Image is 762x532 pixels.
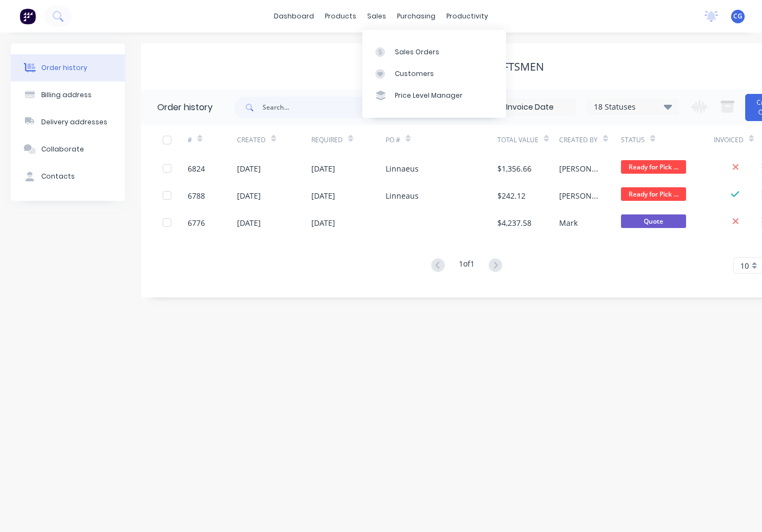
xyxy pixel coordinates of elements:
div: PO # [386,135,400,145]
div: Created [237,125,311,155]
div: Price Level Manager [395,91,463,100]
div: products [319,8,362,24]
div: # [188,125,237,155]
div: 1 of 1 [459,258,475,274]
div: 6824 [188,163,205,174]
div: Collaborate [41,144,84,154]
div: Order history [41,63,87,73]
div: [DATE] [237,163,261,174]
div: Created By [559,125,621,155]
div: Status [621,135,645,145]
span: CG [733,11,742,21]
div: Created [237,135,266,145]
div: Contacts [41,172,75,181]
div: [DATE] [311,163,335,174]
div: 6788 [188,190,205,201]
div: $242.12 [497,190,526,201]
div: $1,356.66 [497,163,532,174]
button: Contacts [11,163,125,190]
div: PO # [386,125,497,155]
div: Order history [157,101,213,114]
div: Billing address [41,90,92,100]
div: [PERSON_NAME] [559,163,599,174]
div: Status [621,125,714,155]
div: [DATE] [237,190,261,201]
div: [PERSON_NAME] [559,190,599,201]
a: Customers [362,63,506,85]
div: 18 Statuses [587,101,678,113]
input: Search... [262,97,370,118]
div: Customers [395,69,434,79]
div: productivity [441,8,494,24]
div: Invoiced [714,135,744,145]
a: Price Level Manager [362,85,506,106]
div: Linnaeus [386,163,419,174]
div: Delivery addresses [41,117,107,127]
div: Total Value [497,135,539,145]
div: purchasing [392,8,441,24]
div: Linneaus [386,190,419,201]
div: [DATE] [311,190,335,201]
div: 6776 [188,217,205,229]
span: Ready for Pick ... [621,187,686,201]
button: Delivery addresses [11,109,125,136]
div: [DATE] [311,217,335,229]
a: Sales Orders [362,41,506,62]
img: Factory [20,8,36,24]
div: Required [311,135,343,145]
div: Required [311,125,386,155]
button: Order history [11,54,125,81]
div: Sales Orders [395,47,439,57]
div: Total Value [497,125,559,155]
button: Billing address [11,81,125,109]
div: Mark [559,217,578,229]
button: Collaborate [11,136,125,163]
div: sales [362,8,392,24]
div: $4,237.58 [497,217,532,229]
div: # [188,135,192,145]
span: 10 [740,260,749,271]
input: Invoice Date [484,99,575,116]
span: Ready for Pick ... [621,160,686,174]
div: Created By [559,135,598,145]
div: [DATE] [237,217,261,229]
span: Quote [621,214,686,228]
a: dashboard [268,8,319,24]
